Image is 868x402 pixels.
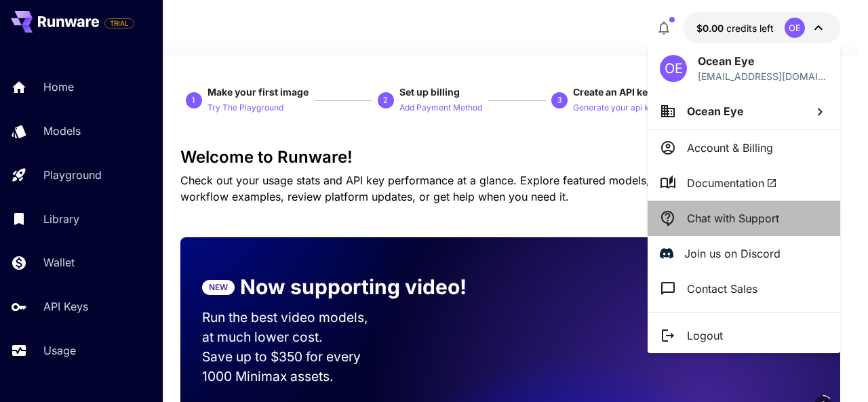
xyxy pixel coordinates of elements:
[687,210,779,226] p: Chat with Support
[684,245,781,262] p: Join us on Discord
[660,55,687,82] div: OE
[698,69,828,83] p: [EMAIL_ADDRESS][DOMAIN_NAME]
[687,327,723,344] p: Logout
[648,93,840,129] button: Ocean Eye
[698,69,828,83] div: owner@oceaneye.space
[687,281,757,297] p: Contact Sales
[698,53,828,69] p: Ocean Eye
[687,104,744,118] span: Ocean Eye
[687,175,777,191] span: Documentation
[687,140,773,156] p: Account & Billing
